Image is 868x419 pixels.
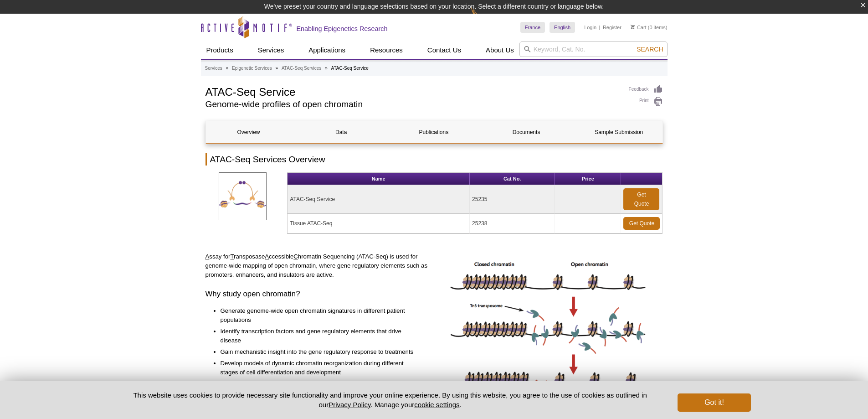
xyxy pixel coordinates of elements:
a: Services [205,64,222,72]
u: C [293,253,298,260]
a: Publications [391,121,477,143]
a: Services [252,41,290,59]
a: English [550,22,575,33]
li: » [226,66,229,71]
h2: ATAC-Seq Services Overview [205,153,663,166]
a: France [520,22,545,33]
td: 25238 [470,214,555,233]
img: ATAC-SeqServices [219,172,267,220]
a: Products [201,41,239,59]
td: Tissue ATAC-Seq [288,214,470,233]
img: Change Here [471,7,495,28]
h2: Enabling Epigenetics Research [297,25,388,33]
a: Data [298,121,384,143]
button: cookie settings [414,401,459,409]
u: T [230,253,234,260]
li: (0 items) [631,22,668,33]
li: » [276,66,278,71]
a: Print [629,97,663,107]
p: ssay for ransposase ccessible hromatin Sequencing (ATAC-Seq) is used for genome-wide mapping of o... [205,252,431,279]
th: Name [288,173,470,185]
th: Price [555,173,621,185]
a: About Us [480,41,519,59]
h3: Why study open chromatin? [205,289,431,300]
li: Gain mechanistic insight into the gene regulatory response to treatments [221,347,422,357]
a: Epigenetic Services [232,64,272,72]
td: ATAC-Seq Service [288,185,470,214]
img: Your Cart [631,25,635,29]
a: Privacy Policy [329,401,370,409]
a: Feedback [629,84,663,94]
span: Search [637,46,663,53]
h2: Genome-wide profiles of open chromatin [205,100,620,109]
li: » [325,66,328,71]
a: Resources [365,41,408,59]
li: Generate genome-wide open chromatin signatures in different patient populations [221,306,422,325]
a: Get Quote [623,188,659,210]
u: A [205,253,210,260]
a: Contact Us [422,41,467,59]
a: ATAC-Seq Services [282,64,321,72]
a: Applications [303,41,351,59]
h1: ATAC-Seq Service [205,84,620,98]
button: Got it! [678,393,750,412]
a: Login [584,24,596,31]
a: Get Quote [623,217,660,230]
li: Identify transcription factors and gene regulatory elements that drive disease [221,327,422,345]
a: Documents [483,121,569,143]
a: Sample Submission [576,121,662,143]
p: This website uses cookies to provide necessary site functionality and improve your online experie... [118,390,663,409]
u: A [265,253,269,260]
td: 25235 [470,185,555,214]
th: Cat No. [470,173,555,185]
li: ATAC-Seq Service [331,66,369,71]
li: | [599,22,601,33]
input: Keyword, Cat. No. [519,41,668,57]
a: Register [603,24,621,31]
li: Develop models of dynamic chromatin reorganization during different stages of cell differentiatio... [221,359,422,377]
button: Search [634,45,666,53]
a: Cart [631,24,647,31]
a: Overview [206,121,292,143]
